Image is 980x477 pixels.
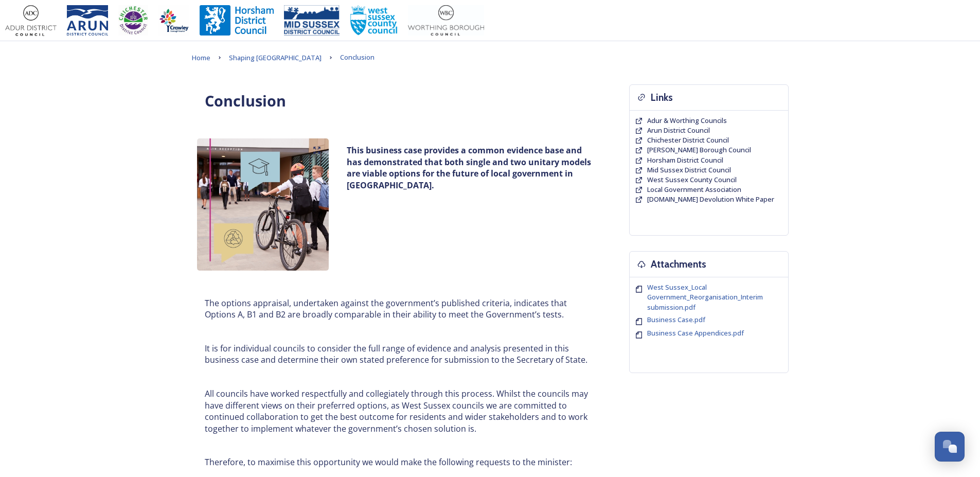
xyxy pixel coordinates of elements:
[205,456,596,468] p: Therefore, to maximise this opportunity we would make the following requests to the minister:
[647,165,731,175] a: Mid Sussex District Council
[935,432,965,462] button: Open Chat
[284,5,340,36] img: 150ppimsdc%20logo%20blue.png
[647,116,727,126] a: Adur & Worthing Councils
[647,195,774,204] a: [DOMAIN_NAME] Devolution White Paper
[200,5,274,36] img: Horsham%20DC%20Logo.jpg
[205,297,596,321] p: The options appraisal, undertaken against the government’s published criteria, indicates that Opt...
[158,5,189,36] img: Crawley%20BC%20logo.jpg
[647,135,729,145] a: Chichester District Council
[340,52,375,62] span: Conclusion
[647,328,744,338] span: Business Case Appendices.pdf
[408,5,484,36] img: Worthing_Adur%20%281%29.jpg
[67,5,108,36] img: Arun%20District%20Council%20logo%20blue%20CMYK.jpg
[647,185,741,195] a: Local Government Association
[647,155,723,165] span: Horsham District Council
[192,51,210,64] a: Home
[647,315,705,324] span: Business Case.pdf
[647,175,737,185] a: West Sussex County Council
[192,53,210,62] span: Home
[647,145,751,155] a: [PERSON_NAME] Borough Council
[647,116,727,125] span: Adur & Worthing Councils
[647,155,723,165] a: Horsham District Council
[647,282,763,311] span: West Sussex_Local Government_Reorganisation_Interim submission.pdf
[5,5,57,36] img: Adur%20logo%20%281%29.jpeg
[347,145,593,191] strong: This business case provides a common evidence base and has demonstrated that both single and two ...
[205,343,596,366] p: It is for individual councils to consider the full range of evidence and analysis presented in th...
[229,53,322,62] span: Shaping [GEOGRAPHIC_DATA]
[647,126,710,135] a: Arun District Council
[647,195,774,204] span: [DOMAIN_NAME] Devolution White Paper
[205,91,286,111] strong: Conclusion
[651,90,673,105] h3: Links
[205,388,596,435] p: All councils have worked respectfully and collegiately through this process. Whilst the councils ...
[229,51,322,64] a: Shaping [GEOGRAPHIC_DATA]
[350,5,398,36] img: WSCCPos-Spot-25mm.jpg
[651,257,706,272] h3: Attachments
[118,5,148,36] img: CDC%20Logo%20-%20you%20may%20have%20a%20better%20version.jpg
